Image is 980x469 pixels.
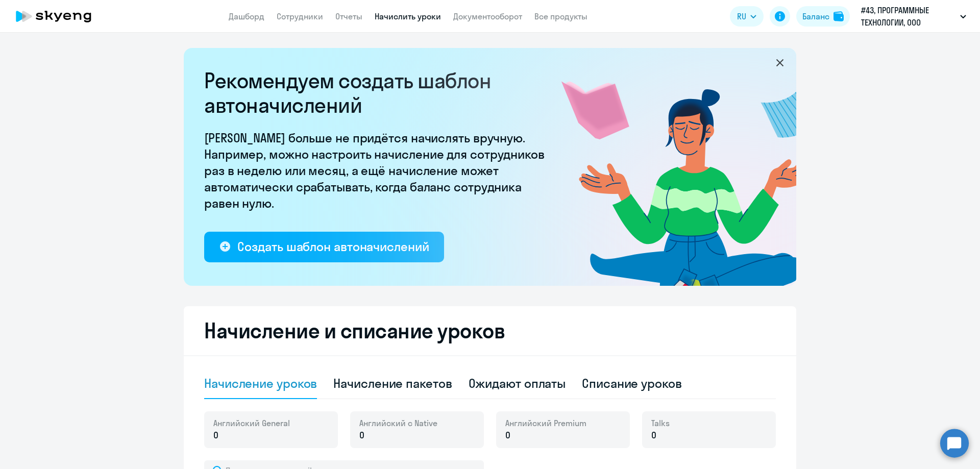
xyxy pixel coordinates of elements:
span: 0 [651,429,656,442]
button: RU [730,6,764,27]
div: Начисление пакетов [333,375,452,391]
h2: Начисление и списание уроков [204,318,776,343]
span: RU [737,10,746,22]
div: Создать шаблон автоначислений [237,238,429,255]
img: balance [834,11,844,21]
div: Баланс [802,10,829,22]
span: Английский Premium [505,417,586,429]
span: Английский с Native [359,417,437,429]
a: Все продукты [534,11,587,21]
div: Ожидают оплаты [469,375,566,391]
span: 0 [213,429,218,442]
h2: Рекомендуем создать шаблон автоначислений [204,68,551,117]
a: Начислить уроки [375,11,441,21]
span: 0 [505,429,510,442]
p: #43, ПРОГРАММНЫЕ ТЕХНОЛОГИИ, ООО [861,4,956,29]
a: Отчеты [335,11,362,21]
span: Talks [651,417,670,429]
span: 0 [359,429,364,442]
div: Начисление уроков [204,375,317,391]
a: Сотрудники [277,11,323,21]
div: Списание уроков [582,375,682,391]
a: Дашборд [229,11,264,21]
button: Балансbalance [796,6,850,27]
a: Документооборот [453,11,522,21]
span: Английский General [213,417,290,429]
button: Создать шаблон автоначислений [204,232,444,262]
p: [PERSON_NAME] больше не придётся начислять вручную. Например, можно настроить начисление для сотр... [204,130,551,211]
button: #43, ПРОГРАММНЫЕ ТЕХНОЛОГИИ, ООО [856,4,971,29]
